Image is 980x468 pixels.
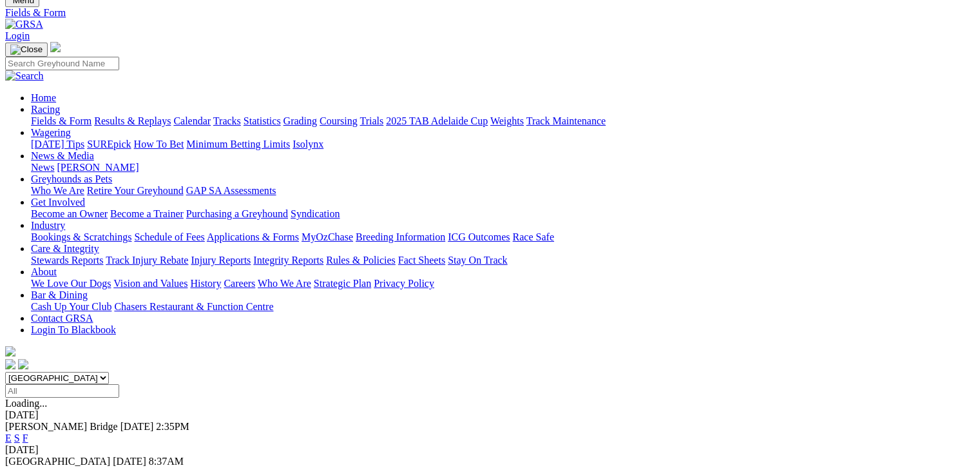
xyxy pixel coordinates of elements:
[18,359,28,369] img: twitter.svg
[94,115,171,126] a: Results & Replays
[386,115,488,126] a: 2025 TAB Adelaide Cup
[213,115,241,126] a: Tracks
[31,278,975,289] div: About
[10,44,43,55] img: Close
[31,255,103,266] a: Stewards Reports
[448,231,510,242] a: ICG Outcomes
[31,139,84,150] a: [DATE] Tips
[448,255,507,266] a: Stay On Track
[258,278,311,289] a: Who We Are
[512,231,553,242] a: Race Safe
[31,185,84,196] a: Who We Are
[31,231,131,242] a: Bookings & Scratchings
[149,456,184,467] span: 8:37AM
[87,185,184,196] a: Retire Your Greyhound
[50,42,61,52] img: logo-grsa-white.png
[356,231,445,242] a: Breeding Information
[31,162,54,173] a: News
[5,359,15,369] img: facebook.svg
[87,139,131,150] a: SUREpick
[57,162,139,173] a: [PERSON_NAME]
[31,255,975,266] div: Care & Integrity
[31,197,85,208] a: Get Involved
[31,173,112,184] a: Greyhounds as Pets
[186,185,276,196] a: GAP SA Assessments
[31,208,108,219] a: Become an Owner
[360,115,383,126] a: Trials
[114,301,273,312] a: Chasers Restaurant & Function Centre
[31,301,111,312] a: Cash Up Your Club
[31,324,116,335] a: Login To Blackbook
[293,139,323,150] a: Isolynx
[31,266,57,277] a: About
[5,70,44,82] img: Search
[31,243,99,254] a: Care & Integrity
[186,208,288,219] a: Purchasing a Greyhound
[5,57,119,70] input: Search
[31,301,975,313] div: Bar & Dining
[31,115,91,126] a: Fields & Form
[31,231,975,243] div: Industry
[5,421,118,432] span: [PERSON_NAME] Bridge
[134,231,204,242] a: Schedule of Fees
[31,185,975,197] div: Greyhounds as Pets
[31,220,65,231] a: Industry
[5,398,47,409] span: Loading...
[186,139,290,150] a: Minimum Betting Limits
[31,104,60,115] a: Racing
[207,231,299,242] a: Applications & Forms
[314,278,371,289] a: Strategic Plan
[5,433,12,444] a: E
[326,255,396,266] a: Rules & Policies
[5,409,975,421] div: [DATE]
[134,139,184,150] a: How To Bet
[320,115,358,126] a: Coursing
[244,115,281,126] a: Statistics
[302,231,353,242] a: MyOzChase
[31,150,94,161] a: News & Media
[31,278,111,289] a: We Love Our Dogs
[31,162,975,173] div: News & Media
[398,255,445,266] a: Fact Sheets
[224,278,255,289] a: Careers
[173,115,211,126] a: Calendar
[156,421,189,432] span: 2:35PM
[5,7,975,19] a: Fields & Form
[31,92,56,103] a: Home
[31,313,93,324] a: Contact GRSA
[526,115,606,126] a: Track Maintenance
[5,43,48,57] button: Toggle navigation
[283,115,317,126] a: Grading
[5,19,43,30] img: GRSA
[5,456,110,467] span: [GEOGRAPHIC_DATA]
[5,346,15,356] img: logo-grsa-white.png
[31,115,975,127] div: Racing
[120,421,154,432] span: [DATE]
[31,127,71,138] a: Wagering
[113,456,146,467] span: [DATE]
[5,384,119,398] input: Select date
[490,115,524,126] a: Weights
[14,433,20,444] a: S
[23,433,28,444] a: F
[191,255,251,266] a: Injury Reports
[31,289,88,300] a: Bar & Dining
[253,255,323,266] a: Integrity Reports
[5,444,975,456] div: [DATE]
[374,278,434,289] a: Privacy Policy
[5,30,30,41] a: Login
[113,278,187,289] a: Vision and Values
[31,208,975,220] div: Get Involved
[31,139,975,150] div: Wagering
[110,208,184,219] a: Become a Trainer
[291,208,340,219] a: Syndication
[190,278,221,289] a: History
[106,255,188,266] a: Track Injury Rebate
